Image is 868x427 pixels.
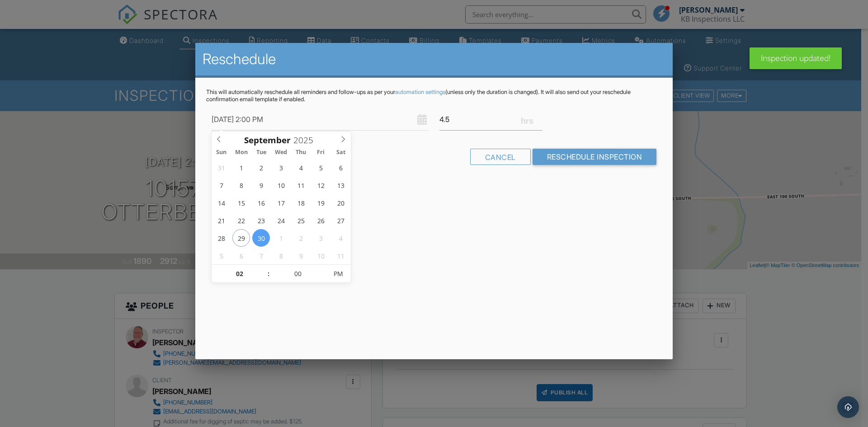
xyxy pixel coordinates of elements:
div: Open Intercom Messenger [837,396,859,418]
span: September 19, 2025 [312,194,330,211]
span: September 6, 2025 [332,159,349,176]
span: September 1, 2025 [232,159,250,176]
span: September 15, 2025 [232,194,250,211]
span: October 10, 2025 [312,247,330,264]
p: This will automatically reschedule all reminders and follow-ups as per your (unless only the dura... [206,89,662,103]
span: September 8, 2025 [232,176,250,194]
span: September 7, 2025 [212,176,230,194]
span: August 31, 2025 [212,159,230,176]
span: September 17, 2025 [272,194,290,211]
span: September 10, 2025 [272,176,290,194]
div: Inspection updated! [750,47,842,69]
span: September 25, 2025 [292,211,310,229]
span: October 2, 2025 [292,229,310,247]
span: September 23, 2025 [252,211,270,229]
span: September 26, 2025 [312,211,330,229]
span: September 20, 2025 [332,194,349,211]
input: Scroll to increment [291,134,321,146]
span: October 3, 2025 [312,229,330,247]
span: October 6, 2025 [232,247,250,264]
span: September 30, 2025 [252,229,270,247]
div: Cancel [470,149,531,165]
span: September 13, 2025 [332,176,349,194]
span: September 24, 2025 [272,211,290,229]
span: October 9, 2025 [292,247,310,264]
span: Wed [271,150,291,155]
span: : [267,265,270,283]
span: Sat [331,150,351,155]
span: September 18, 2025 [292,194,310,211]
span: October 8, 2025 [272,247,290,264]
span: Tue [251,150,271,155]
input: Scroll to increment [212,265,267,283]
span: September 28, 2025 [212,229,230,247]
span: September 29, 2025 [232,229,250,247]
span: Thu [291,150,311,155]
span: September 16, 2025 [252,194,270,211]
span: October 1, 2025 [272,229,290,247]
span: October 5, 2025 [212,247,230,264]
span: October 11, 2025 [332,247,349,264]
span: September 21, 2025 [212,211,230,229]
input: Scroll to increment [270,265,325,283]
span: September 4, 2025 [292,159,310,176]
span: September 11, 2025 [292,176,310,194]
span: September 22, 2025 [232,211,250,229]
span: September 27, 2025 [332,211,349,229]
span: September 2, 2025 [252,159,270,176]
span: Mon [231,150,251,155]
span: September 14, 2025 [212,194,230,211]
span: October 4, 2025 [332,229,349,247]
span: Click to toggle [325,265,350,283]
span: Fri [311,150,331,155]
h2: Reschedule [203,50,665,68]
span: September 9, 2025 [252,176,270,194]
span: Scroll to increment [244,136,291,145]
a: automation settings [395,89,445,95]
span: Sun [212,150,231,155]
span: September 3, 2025 [272,159,290,176]
input: Reschedule Inspection [533,149,657,165]
span: September 5, 2025 [312,159,330,176]
span: September 12, 2025 [312,176,330,194]
span: October 7, 2025 [252,247,270,264]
